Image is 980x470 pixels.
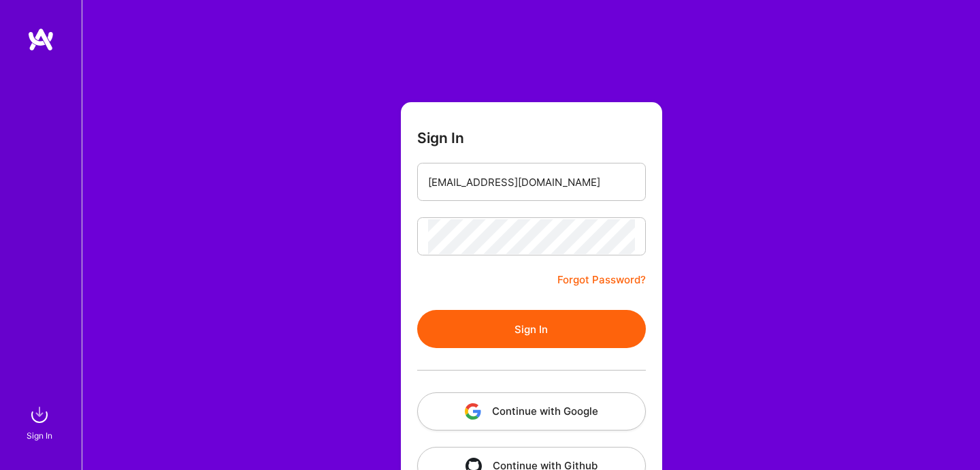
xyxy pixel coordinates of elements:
[465,403,481,420] img: icon
[26,401,53,428] img: sign in
[29,401,53,443] a: sign inSign In
[417,129,464,146] h3: Sign In
[428,165,635,200] input: Email...
[27,428,52,443] div: Sign In
[557,272,646,288] a: Forgot Password?
[27,27,54,52] img: logo
[417,392,646,430] button: Continue with Google
[417,310,646,348] button: Sign In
